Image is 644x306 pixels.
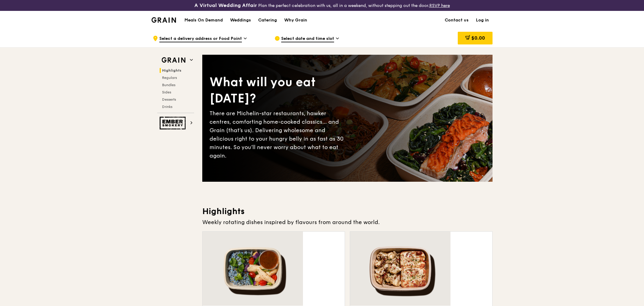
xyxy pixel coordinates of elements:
a: RSVP here [429,3,450,8]
a: Weddings [226,11,255,29]
img: Grain [151,17,176,23]
span: $0.00 [471,35,485,41]
span: Select date and time slot [281,36,334,42]
a: Log in [472,11,493,29]
span: Select a delivery address or Food Point [159,36,242,42]
h3: Highlights [202,206,493,217]
div: Weekly rotating dishes inspired by flavours from around the world. [202,218,493,226]
div: There are Michelin-star restaurants, hawker centres, comforting home-cooked classics… and Grain (... [210,109,347,160]
img: Grain web logo [160,55,187,66]
a: Why Grain [281,11,311,29]
div: What will you eat [DATE]? [210,74,347,107]
span: Sides [162,90,171,94]
div: Why Grain [284,11,307,29]
div: Plan the perfect celebration with us, all in a weekend, without stepping out the door. [148,2,496,8]
span: Drinks [162,105,172,109]
span: Regulars [162,76,177,80]
h3: A Virtual Wedding Affair [194,2,257,8]
span: Desserts [162,97,176,102]
span: Highlights [162,68,181,73]
a: Contact us [441,11,472,29]
img: Ember Smokery web logo [160,117,187,129]
div: Weddings [230,11,251,29]
div: Catering [258,11,277,29]
h1: Meals On Demand [184,17,223,23]
a: Catering [255,11,281,29]
a: GrainGrain [151,11,176,29]
span: Bundles [162,83,175,87]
